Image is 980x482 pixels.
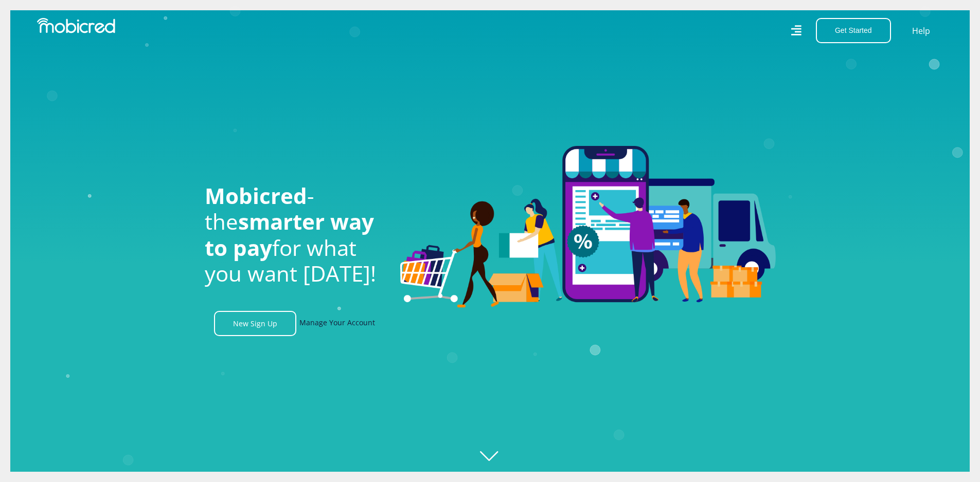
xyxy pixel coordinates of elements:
[205,181,307,210] span: Mobicred
[400,146,776,308] img: Welcome to Mobicred
[299,311,375,336] a: Manage Your Account
[214,311,296,336] a: New Sign Up
[205,207,374,262] span: smarter way to pay
[205,183,385,287] h1: - the for what you want [DATE]!
[816,18,891,43] button: Get Started
[912,24,931,38] a: Help
[37,18,115,33] img: Mobicred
